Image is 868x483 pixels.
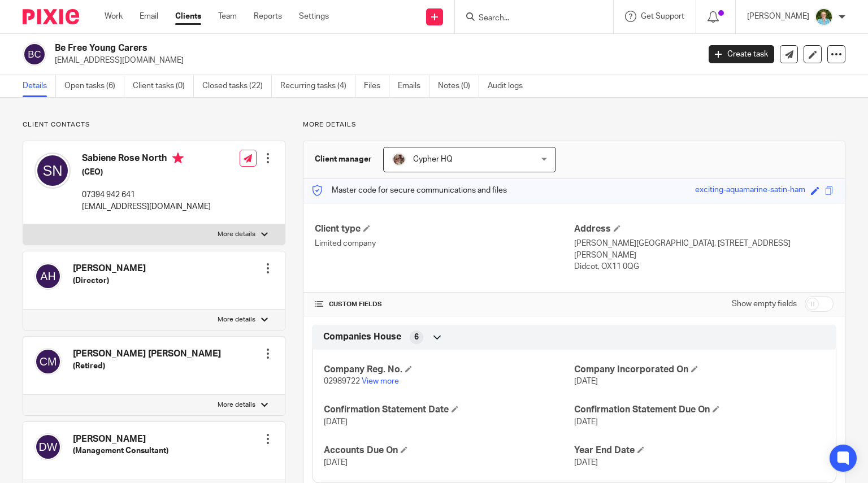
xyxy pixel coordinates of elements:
img: U9kDOIcY.jpeg [815,8,833,26]
a: Client tasks (0) [133,75,194,97]
img: svg%3E [34,348,62,375]
h5: (Director) [73,275,146,286]
h4: Confirmation Statement Date [324,404,574,416]
a: Recurring tasks (4) [280,75,355,97]
span: Get Support [641,12,684,20]
a: Settings [299,11,329,22]
a: Open tasks (6) [64,75,124,97]
span: [DATE] [574,377,598,385]
a: Details [23,75,56,97]
a: Team [218,11,237,22]
a: Emails [398,75,429,97]
h5: (Retired) [73,360,221,372]
span: Companies House [323,331,401,343]
a: Closed tasks (22) [202,75,272,97]
p: More details [303,120,845,129]
img: svg%3E [34,433,62,460]
p: Client contacts [23,120,285,129]
h4: Confirmation Statement Due On [574,404,824,416]
h4: Company Incorporated On [574,364,824,376]
p: [PERSON_NAME][GEOGRAPHIC_DATA], [STREET_ADDRESS][PERSON_NAME] [574,238,834,261]
p: [EMAIL_ADDRESS][DOMAIN_NAME] [55,55,692,66]
h5: (CEO) [82,167,211,178]
h2: Be Free Young Carers [55,42,565,54]
input: Search [478,14,579,24]
h4: CUSTOM FIELDS [315,300,574,309]
p: More details [218,230,255,239]
i: Primary [172,153,184,164]
p: [PERSON_NAME] [747,11,809,22]
h4: Accounts Due On [324,445,574,456]
a: Files [364,75,389,97]
a: Email [140,11,158,22]
img: Pixie [23,9,79,24]
h4: Sabiene Rose North [82,153,211,167]
span: [DATE] [574,459,598,467]
p: Didcot, OX11 0QG [574,261,834,272]
a: Clients [175,11,201,22]
p: More details [218,401,255,410]
span: Cypher HQ [413,155,453,163]
div: exciting-aquamarine-satin-ham [695,184,805,197]
h4: Year End Date [574,445,824,456]
a: Create task [709,45,774,63]
span: 6 [414,332,419,343]
a: Audit logs [488,75,531,97]
h4: [PERSON_NAME] [73,433,168,445]
h3: Client manager [315,154,372,165]
label: Show empty fields [732,298,797,310]
a: Work [105,11,123,22]
p: Limited company [315,238,574,249]
img: A9EA1D9F-5CC4-4D49-85F1-B1749FAF3577.jpeg [392,153,406,166]
h4: Company Reg. No. [324,364,574,376]
img: svg%3E [34,153,71,189]
span: [DATE] [324,418,348,426]
h4: Client type [315,223,574,235]
span: [DATE] [324,459,348,467]
p: More details [218,315,255,324]
img: svg%3E [34,263,62,290]
a: Notes (0) [438,75,479,97]
p: 07394 942 641 [82,189,211,201]
h4: Address [574,223,834,235]
h5: (Management Consultant) [73,445,168,456]
p: [EMAIL_ADDRESS][DOMAIN_NAME] [82,201,211,212]
span: [DATE] [574,418,598,426]
img: svg%3E [23,42,46,66]
a: View more [362,377,399,385]
span: 02989722 [324,377,360,385]
p: Master code for secure communications and files [312,185,507,196]
h4: [PERSON_NAME] [PERSON_NAME] [73,348,221,360]
h4: [PERSON_NAME] [73,263,146,275]
a: Reports [254,11,282,22]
